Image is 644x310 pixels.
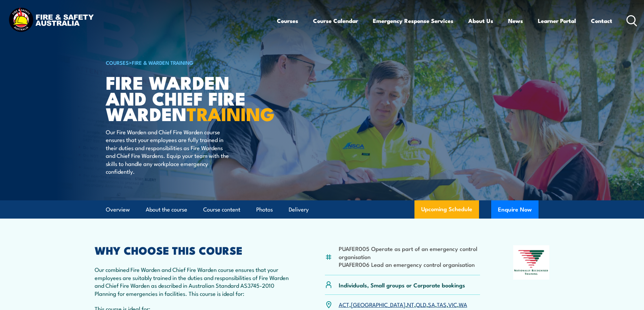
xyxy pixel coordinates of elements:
p: Our Fire Warden and Chief Fire Warden course ensures that your employees are fully trained in the... [106,128,229,175]
a: [GEOGRAPHIC_DATA] [351,300,405,308]
strong: TRAINING [187,99,275,127]
a: About Us [468,12,493,30]
a: COURSES [106,59,129,66]
h6: > [106,58,273,66]
a: Contact [591,12,612,30]
a: WA [459,300,467,308]
a: Emergency Response Services [373,12,453,30]
p: , , , , , , , [339,301,467,308]
a: Course Calendar [313,12,358,30]
a: Learner Portal [538,12,576,30]
a: Photos [256,201,273,219]
a: News [508,12,523,30]
li: PUAFER005 Operate as part of an emergency control organisation [339,245,480,260]
a: About the course [146,201,187,219]
button: Enquire Now [491,200,539,219]
a: ACT [339,300,349,308]
a: SA [428,300,435,308]
a: Upcoming Schedule [414,200,479,219]
a: TAS [437,300,447,308]
a: Courses [277,12,298,30]
a: QLD [416,300,426,308]
a: Course content [203,201,240,219]
h1: Fire Warden and Chief Fire Warden [106,74,273,121]
a: VIC [448,300,457,308]
p: Individuals, Small groups or Corporate bookings [339,281,465,289]
h2: WHY CHOOSE THIS COURSE [95,245,292,255]
a: NT [407,300,414,308]
a: Fire & Warden Training [132,59,193,66]
li: PUAFER006 Lead an emergency control organisation [339,260,480,268]
p: Our combined Fire Warden and Chief Fire Warden course ensures that your employees are suitably tr... [95,265,292,297]
a: Overview [106,201,130,219]
img: Nationally Recognised Training logo. [513,245,550,280]
a: Delivery [289,201,309,219]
